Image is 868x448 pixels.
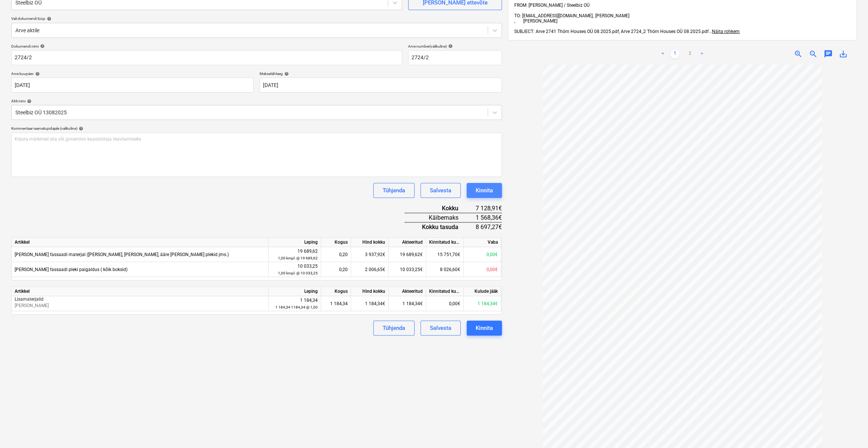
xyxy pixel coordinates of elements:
div: Salvesta [430,186,451,195]
div: 0,00€ [464,247,501,262]
div: Artikkel [12,287,269,296]
a: Next page [697,49,706,58]
div: Dokumendi nimi [11,44,402,49]
span: FROM: [PERSON_NAME] / Steelbiz OÜ [514,3,590,8]
button: Salvesta [420,321,461,336]
button: Salvesta [420,183,461,198]
div: 8 026,60€ [426,262,464,277]
small: 1,00 kmpl. @ 19 689,62 [278,256,318,260]
div: 19 689,62€ [389,247,426,262]
button: Tühjenda [373,321,414,336]
span: ... [709,29,740,34]
span: help [77,126,83,131]
span: Katuse ja fassaadi materjal (paanid, rennid, ääre ja otsa plekid jms.) [15,252,229,257]
div: Leping [269,287,321,296]
div: Hind kokku [351,238,389,247]
div: Vali dokumendi tüüp [11,16,502,21]
div: 10 033,25€ [389,262,426,277]
span: help [39,44,45,48]
span: Katuse ja fassaadi pleki paigaldus ( kõik boksid) [15,267,128,272]
div: Kinnitatud kulud [426,287,464,296]
div: , [PERSON_NAME] [514,18,850,24]
div: 10 033,25 [272,263,318,277]
div: 8 697,27€ [470,222,502,231]
span: zoom_in [794,49,803,58]
a: Page 1 is your current page [670,49,679,58]
div: Salvesta [430,323,451,333]
div: 0,00€ [464,262,501,277]
input: Dokumendi nimi [11,50,402,65]
div: Leping [269,238,321,247]
div: Tühjenda [383,323,405,333]
div: 1 184,34 [272,297,318,311]
span: help [283,72,289,76]
small: 1 184,34 1184,34 @ 1,00 [275,305,318,309]
div: 15 751,70€ [426,247,464,262]
div: Artikkel [12,238,269,247]
div: 2 006,65€ [351,262,389,277]
input: Arve kuupäeva pole määratud. [11,78,254,93]
div: Kinnita [476,186,493,195]
span: help [45,16,51,21]
div: Kogus [321,238,351,247]
div: 7 128,91€ [470,204,502,213]
span: chat [824,49,833,58]
div: 19 689,62 [272,248,318,262]
div: Kinnitatud kulud [426,238,464,247]
div: Kogus [321,287,351,296]
div: Kommentaar raamatupidajale (valikuline) [11,126,502,131]
span: Näita rohkem [712,29,740,34]
div: Vaba [464,238,501,247]
div: Käibemaks [404,213,470,222]
div: 0,20 [321,262,351,277]
div: Maksetähtaeg [260,71,502,76]
div: 1 184,34 [321,296,351,311]
div: 1 184,34€ [389,296,426,311]
div: Arve number (valikuline) [408,44,502,49]
span: Lisamaterjalid [15,297,44,302]
span: SUBJECT: Arve 2741 Thörn Houses OÜ 08.2025.pdf, Arve 2724_2 Thörn Houses OÜ 08.2025.pdf [514,29,709,34]
div: Kulude jääk [464,287,501,296]
div: 0,20 [321,247,351,262]
span: Katuse lisamaterjalid [15,303,49,308]
div: Akteeritud [389,238,426,247]
span: help [447,44,453,48]
div: Arve kuupäev [11,71,254,76]
div: Akteeritud [389,287,426,296]
div: Kokku [404,204,470,213]
button: Kinnita [467,321,502,336]
div: Hind kokku [351,287,389,296]
div: Kokku tasuda [404,222,470,231]
div: 1 184,34€ [464,296,501,311]
button: Tühjenda [373,183,414,198]
span: TO: [EMAIL_ADDRESS][DOMAIN_NAME], [PERSON_NAME] [514,13,850,24]
span: zoom_out [809,49,818,58]
div: Tühjenda [383,186,405,195]
div: Akti nimi [11,99,502,103]
button: Kinnita [467,183,502,198]
a: Previous page [658,49,667,58]
a: Page 2 [685,49,694,58]
div: 0,00€ [426,296,464,311]
span: help [34,72,40,76]
small: 1,00 kmpl. @ 10 033,25 [278,271,318,275]
span: save_alt [839,49,848,58]
div: 1 184,34€ [351,296,389,311]
input: Tähtaega pole määratud [260,78,502,93]
input: Arve number [408,50,502,65]
div: Kinnita [476,323,493,333]
div: 1 568,36€ [470,213,502,222]
div: 3 937,92€ [351,247,389,262]
span: help [26,99,32,103]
